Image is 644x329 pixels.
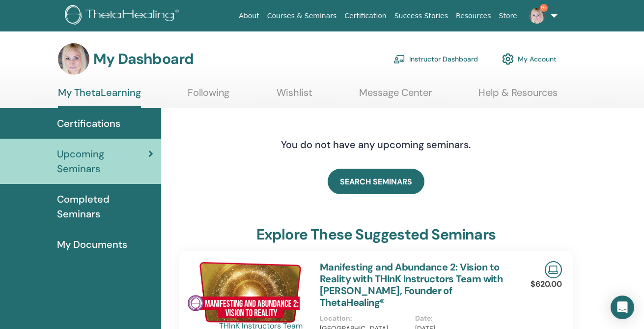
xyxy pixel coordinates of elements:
[391,7,452,25] a: Success Stories
[545,261,562,278] img: Live Online Seminar
[57,237,127,252] span: My Documents
[393,55,405,63] img: chalkboard-teacher.svg
[188,87,229,106] a: Following
[502,51,514,67] img: cog.svg
[277,87,312,106] a: Wishlist
[340,7,390,25] a: Certification
[328,169,424,194] a: SEARCH SEMINARS
[57,192,153,221] span: Completed Seminars
[93,50,194,68] h3: My Dashboard
[58,87,141,108] a: My ThetaLearning
[452,7,495,25] a: Resources
[221,139,531,150] h4: You do not have any upcoming seminars.
[531,278,562,290] p: $620.00
[502,48,557,70] a: My Account
[540,4,548,12] span: 9+
[478,87,558,106] a: Help & Resources
[187,261,308,323] img: Manifesting and Abundance 2: Vision to Reality
[393,48,478,70] a: Instructor Dashboard
[58,43,89,75] img: default.jpg
[415,313,505,324] p: Date :
[235,7,263,25] a: About
[529,8,545,24] img: default.jpg
[57,116,120,131] span: Certifications
[263,7,341,25] a: Courses & Seminars
[256,226,496,243] h3: explore these suggested seminars
[611,296,634,319] div: Open Intercom Messenger
[340,177,412,187] span: SEARCH SEMINARS
[57,147,148,176] span: Upcoming Seminars
[495,7,521,25] a: Store
[65,5,182,27] img: logo.png
[320,313,410,324] p: Location :
[320,261,503,309] a: Manifesting and Abundance 2: Vision to Reality with THInK Instructors Team with [PERSON_NAME], Fo...
[359,87,432,106] a: Message Center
